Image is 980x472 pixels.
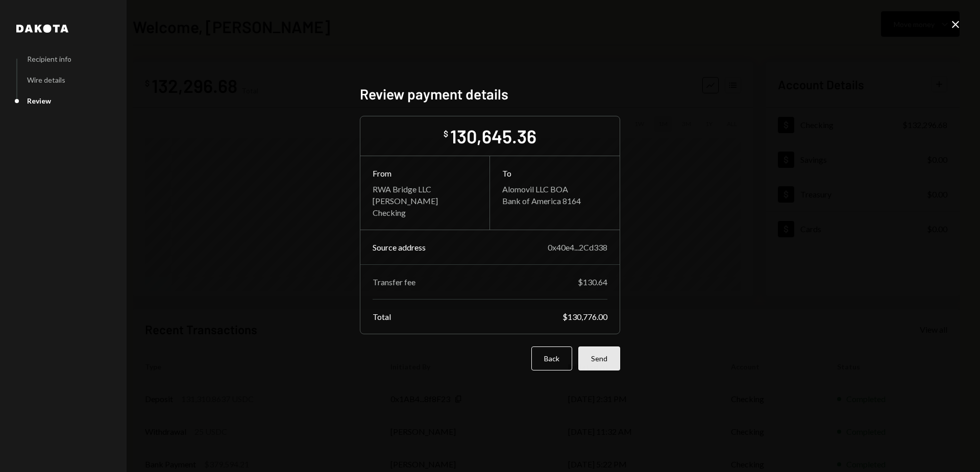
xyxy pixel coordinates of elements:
[502,168,607,178] div: To
[444,129,448,139] div: $
[373,242,426,252] div: Source address
[373,196,477,206] div: [PERSON_NAME]
[373,184,477,194] div: RWA Bridge LLC
[27,96,51,105] div: Review
[27,55,71,63] div: Recipient info
[502,184,607,194] div: Alomovil LLC BOA
[578,346,620,370] button: Send
[360,84,620,104] h2: Review payment details
[562,312,607,321] div: $130,776.00
[373,168,477,178] div: From
[531,346,572,370] button: Back
[502,196,607,206] div: Bank of America 8164
[578,277,607,287] div: $130.64
[27,76,65,84] div: Wire details
[373,312,391,321] div: Total
[450,125,536,147] div: 130,645.36
[548,242,607,252] div: 0x40e4...2Cd338
[373,277,415,287] div: Transfer fee
[373,208,477,217] div: Checking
